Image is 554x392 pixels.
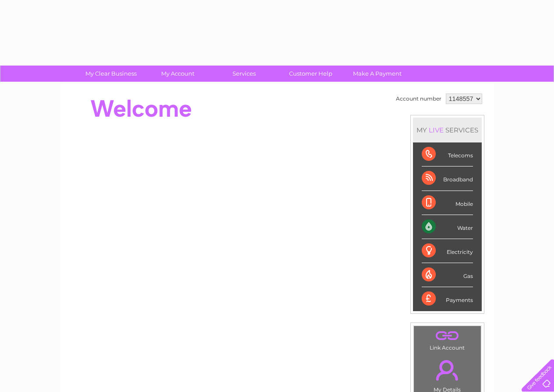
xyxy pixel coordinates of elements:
[413,118,482,142] div: MY SERVICES
[394,91,444,106] td: Account number
[275,66,347,82] a: Customer Help
[141,66,214,82] a: My Account
[422,287,473,311] div: Payments
[422,142,473,167] div: Telecoms
[341,66,413,82] a: Make A Payment
[413,326,481,353] td: Link Account
[422,167,473,191] div: Broadband
[422,263,473,287] div: Gas
[422,215,473,239] div: Water
[422,191,473,215] div: Mobile
[75,66,147,82] a: My Clear Business
[427,126,445,134] div: LIVE
[416,355,479,385] a: .
[208,66,280,82] a: Services
[422,239,473,263] div: Electricity
[416,328,479,343] a: .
